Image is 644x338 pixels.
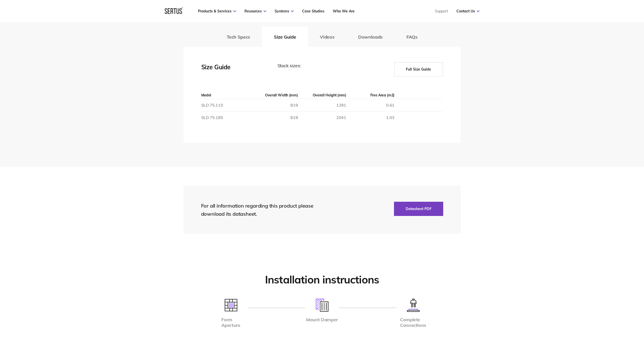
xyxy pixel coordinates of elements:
[394,62,443,76] button: Full Size Guide
[244,9,266,13] a: Resources
[435,9,448,13] a: Support
[250,111,298,124] td: 819
[215,27,262,47] button: Tech Specs
[346,111,394,124] td: 1.03
[198,9,236,13] a: Products & Services
[250,92,298,99] th: Overall Width (mm)
[298,99,346,111] td: 1291
[298,92,346,99] th: Overall Height (mm)
[400,317,426,328] div: Complete Connections
[201,92,250,99] th: Model
[201,99,250,111] td: SLD 75.110
[184,273,461,286] h2: Installation instructions
[201,202,323,218] div: For all information regarding this product please download its datasheet.
[308,27,346,47] button: Videos
[250,99,298,111] td: 819
[346,27,394,47] button: Downloads
[394,27,430,47] button: FAQs
[346,92,394,99] th: Free Area (m2)
[456,9,480,13] a: Contact Us
[277,62,369,76] div: Stock sizes:
[221,317,240,328] div: Form Aperture
[302,9,324,13] a: Case Studies
[201,111,250,124] td: SLD 75.185
[306,317,338,323] div: Mount Damper
[346,99,394,111] td: 0.61
[298,111,346,124] td: 2041
[333,9,355,13] a: Who We Are
[275,9,294,13] a: Systems
[394,202,443,216] button: Datasheet PDF
[201,62,252,76] div: Size Guide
